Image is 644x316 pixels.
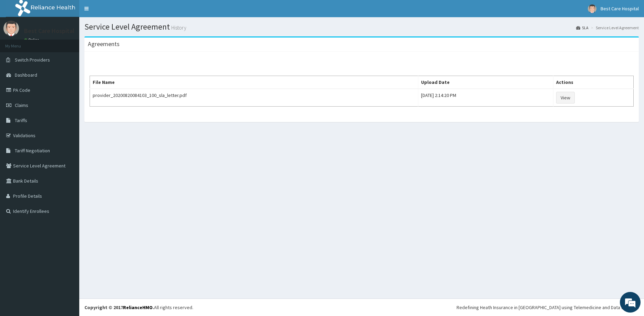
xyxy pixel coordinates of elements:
[24,28,74,34] p: Best Care Hospital
[588,4,596,13] img: User Image
[90,76,418,89] th: File Name
[24,37,41,42] a: Online
[88,41,120,47] h3: Agreements
[556,92,575,103] a: View
[79,298,644,316] footer: All rights reserved.
[576,25,589,31] a: SLA
[84,304,154,310] strong: Copyright © 2017 .
[15,102,28,108] span: Claims
[123,304,153,310] a: RelianceHMO
[589,25,639,31] li: Service Level Agreement
[418,89,553,107] td: [DATE] 2:14:20 PM
[418,76,553,89] th: Upload Date
[90,89,418,107] td: provider_20200820084103_100_sla_letter.pdf
[15,148,50,154] span: Tariff Negotiation
[84,22,639,31] h1: Service Level Agreement
[457,304,639,311] div: Redefining Heath Insurance in [GEOGRAPHIC_DATA] using Telemedicine and Data Science!
[3,21,19,36] img: User Image
[15,72,37,78] span: Dashboard
[553,76,633,89] th: Actions
[170,25,186,30] small: History
[15,117,27,123] span: Tariffs
[15,57,50,63] span: Switch Providers
[601,6,639,12] span: Best Care Hospital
